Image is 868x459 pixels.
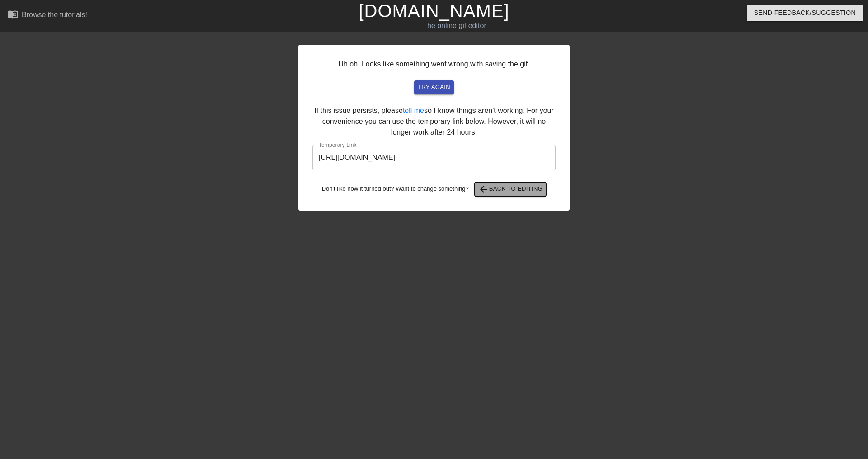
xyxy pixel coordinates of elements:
button: Send Feedback/Suggestion [747,5,863,21]
input: bare [312,145,556,170]
div: Uh oh. Looks like something went wrong with saving the gif. If this issue persists, please so I k... [298,45,570,211]
span: Back to Editing [478,184,543,195]
a: tell me [403,107,424,114]
button: Back to Editing [475,182,547,197]
div: The online gif editor [294,20,615,31]
div: Browse the tutorials! [22,11,87,19]
div: Don't like how it turned out? Want to change something? [312,182,556,197]
a: [DOMAIN_NAME] [359,1,509,21]
span: arrow_back [478,184,489,195]
a: Browse the tutorials! [7,9,87,23]
span: try again [418,82,450,93]
button: try again [414,80,454,94]
span: Send Feedback/Suggestion [754,7,856,19]
span: menu_book [7,9,18,19]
